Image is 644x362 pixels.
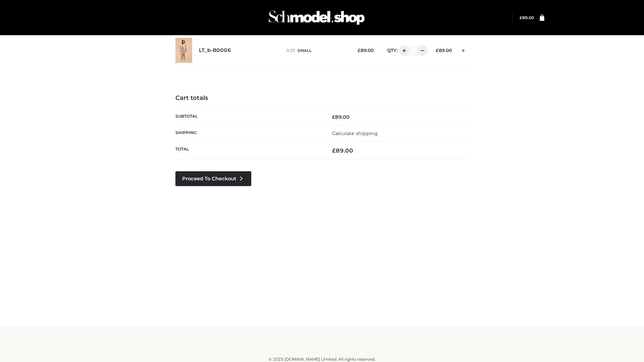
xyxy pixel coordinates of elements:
a: LT_b-B0006 [199,47,231,54]
bdi: 89.00 [332,114,350,120]
p: size : [286,48,347,54]
a: Calculate shipping [332,130,378,136]
span: SMALL [298,48,312,53]
span: £ [332,147,336,154]
span: £ [436,48,439,53]
bdi: 89.00 [358,48,374,53]
span: £ [358,48,361,53]
bdi: 89.00 [436,48,452,53]
bdi: 89.00 [520,15,534,20]
bdi: 89.00 [332,147,353,154]
span: £ [520,15,522,20]
th: Subtotal [175,109,322,125]
a: Proceed to Checkout [175,171,251,186]
th: Total [175,142,322,160]
img: Schmodel Admin 964 [266,4,367,31]
th: Shipping [175,125,322,141]
h4: Cart totals [175,95,469,102]
a: £89.00 [520,15,534,20]
div: QTY: [380,45,425,56]
span: £ [332,114,335,120]
a: Remove this item [459,45,469,54]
